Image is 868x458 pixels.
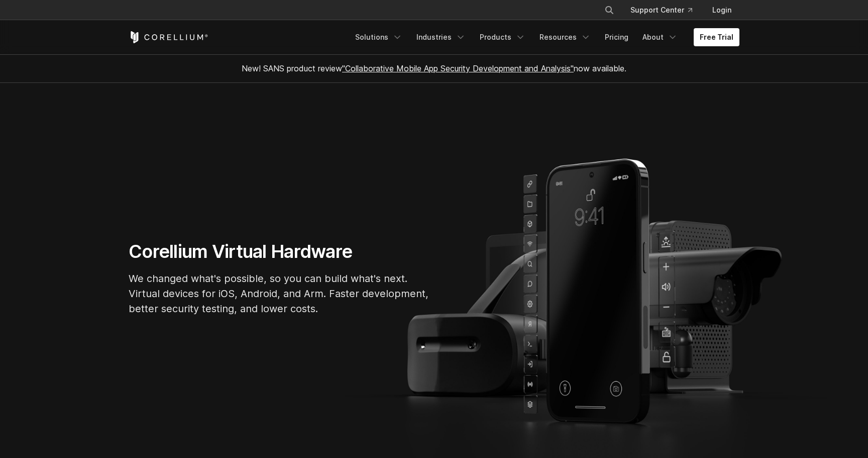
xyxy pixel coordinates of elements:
[694,28,739,46] a: Free Trial
[129,271,430,316] p: We changed what's possible, so you can build what's next. Virtual devices for iOS, Android, and A...
[600,1,618,19] button: Search
[349,28,739,46] div: Navigation Menu
[636,28,684,46] a: About
[342,63,574,73] a: "Collaborative Mobile App Security Development and Analysis"
[622,1,700,19] a: Support Center
[129,31,208,43] a: Corellium Home
[704,1,739,19] a: Login
[242,63,626,73] span: New! SANS product review now available.
[599,28,634,46] a: Pricing
[474,28,531,46] a: Products
[410,28,472,46] a: Industries
[129,240,430,263] h1: Corellium Virtual Hardware
[592,1,739,19] div: Navigation Menu
[349,28,408,46] a: Solutions
[533,28,597,46] a: Resources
